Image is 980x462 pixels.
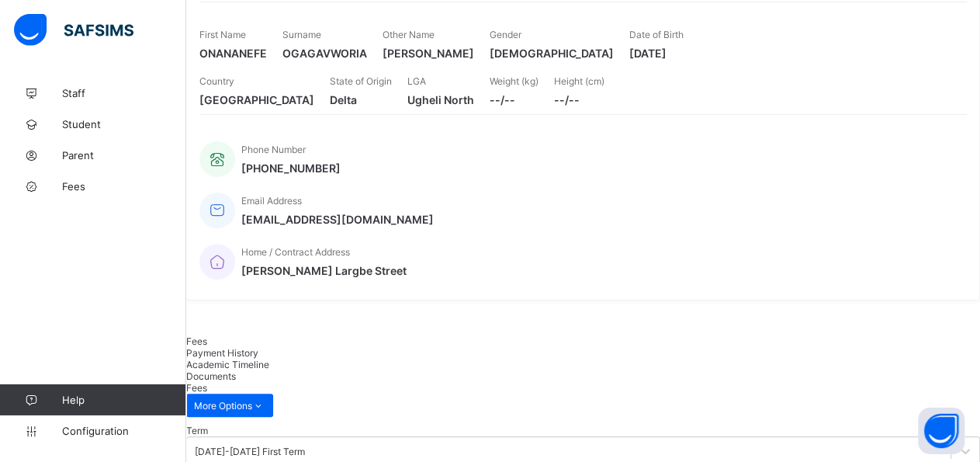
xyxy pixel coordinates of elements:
span: OGAGAVWORIA [282,47,367,60]
span: First Name [199,29,246,40]
img: safsims [14,14,133,47]
span: Home / Contract Address [241,246,350,258]
span: Fees [186,335,207,347]
span: Ugheli North [407,93,474,106]
span: LGA [407,75,426,87]
span: Height (cm) [554,75,604,87]
span: Term [186,425,208,436]
span: Configuration [62,425,185,437]
span: Documents [186,370,236,382]
span: ONANANEFE [199,47,267,60]
span: Fees [62,180,186,193]
span: Student [62,118,186,130]
span: [DATE] [629,47,684,60]
span: Delta [330,93,392,106]
div: [DATE]-[DATE] First Term [195,446,305,457]
span: Help [62,394,185,406]
span: [PERSON_NAME] Largbe Street [241,264,407,277]
span: Payment History [186,347,258,359]
span: Weight (kg) [490,75,538,87]
span: State of Origin [330,75,392,87]
span: [EMAIL_ADDRESS][DOMAIN_NAME] [241,213,434,226]
span: Email Address [241,195,302,207]
span: Country [199,75,234,87]
span: [PHONE_NUMBER] [241,162,341,175]
span: Staff [62,87,186,99]
span: Date of Birth [629,29,684,40]
span: --/-- [490,93,538,106]
span: Gender [490,29,521,40]
span: [GEOGRAPHIC_DATA] [199,93,314,106]
span: Surname [282,29,321,40]
span: More Options [194,400,265,412]
span: Phone Number [241,144,306,155]
span: [PERSON_NAME] [383,47,474,60]
span: Academic Timeline [186,359,269,370]
button: Open asap [918,408,964,454]
span: Fees [186,382,207,394]
span: Other Name [383,29,435,40]
span: --/-- [554,93,604,106]
span: Parent [62,149,186,162]
span: [DEMOGRAPHIC_DATA] [490,47,614,60]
